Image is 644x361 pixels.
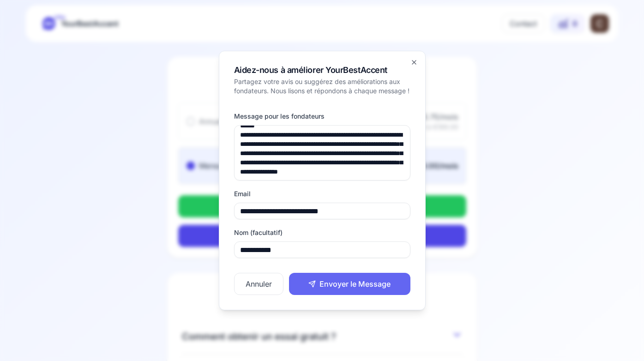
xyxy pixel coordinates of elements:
[234,77,410,96] p: Partagez votre avis ou suggérez des améliorations aux fondateurs. Nous lisons et répondons à chaq...
[234,112,325,120] label: Message pour les fondateurs
[234,229,283,236] label: Nom (facultatif)
[234,190,251,198] label: Email
[289,273,410,295] button: Envoyer le Message
[234,273,283,295] button: Annuler
[234,66,410,74] h2: Aidez-nous à améliorer YourBestAccent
